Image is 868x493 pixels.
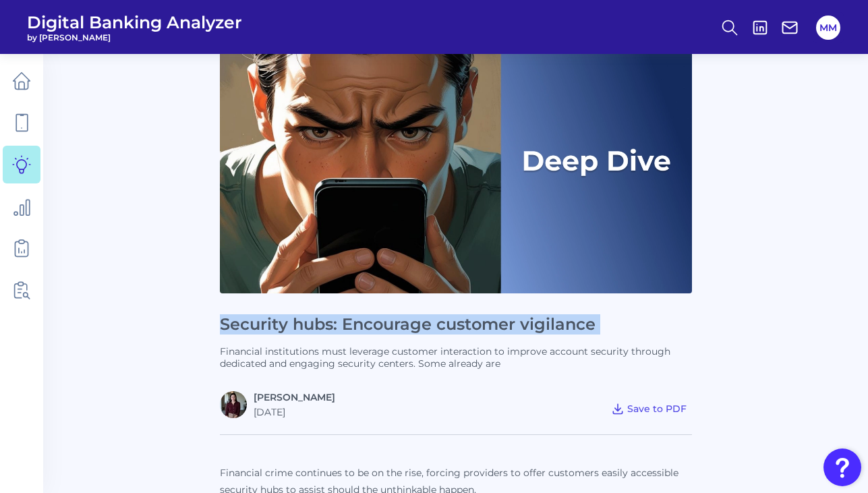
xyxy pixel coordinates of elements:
[220,391,247,418] img: RNFetchBlobTmp_0b8yx2vy2p867rz195sbp4h.png
[27,12,242,32] span: Digital Banking Analyzer
[823,448,861,486] button: Open Resource Center
[254,406,335,418] div: [DATE]
[606,399,692,418] button: Save to PDF
[254,391,335,403] a: [PERSON_NAME]
[220,28,692,293] img: Deep Dives with Right Label.png
[816,16,840,40] button: MM
[27,32,242,42] span: by [PERSON_NAME]
[627,403,687,415] span: Save to PDF
[220,345,692,370] p: Financial institutions must leverage customer interaction to improve account security through ded...
[220,315,692,335] h1: Security hubs: Encourage customer vigilance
